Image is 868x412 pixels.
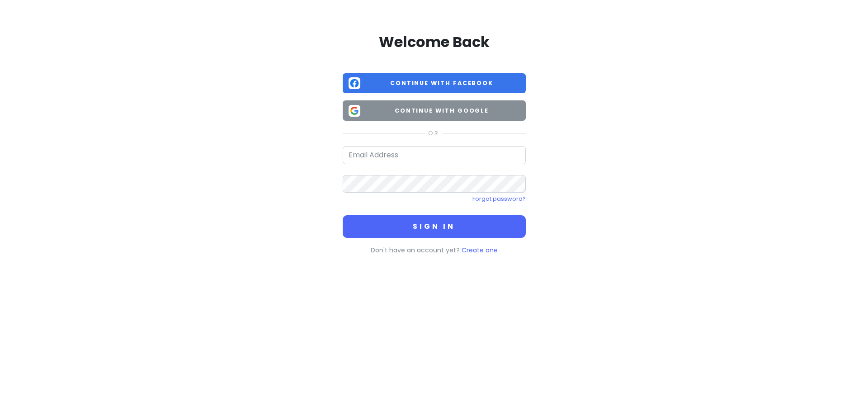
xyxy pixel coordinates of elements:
[343,146,526,164] input: Email Address
[364,79,520,88] span: Continue with Facebook
[343,245,526,255] p: Don't have an account yet?
[472,195,526,203] a: Forgot password?
[343,33,526,52] h2: Welcome Back
[349,77,360,89] img: Facebook logo
[349,105,360,117] img: Google logo
[343,100,526,121] button: Continue with Google
[364,106,520,115] span: Continue with Google
[343,73,526,94] button: Continue with Facebook
[462,246,498,255] a: Create one
[343,215,526,238] button: Sign in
